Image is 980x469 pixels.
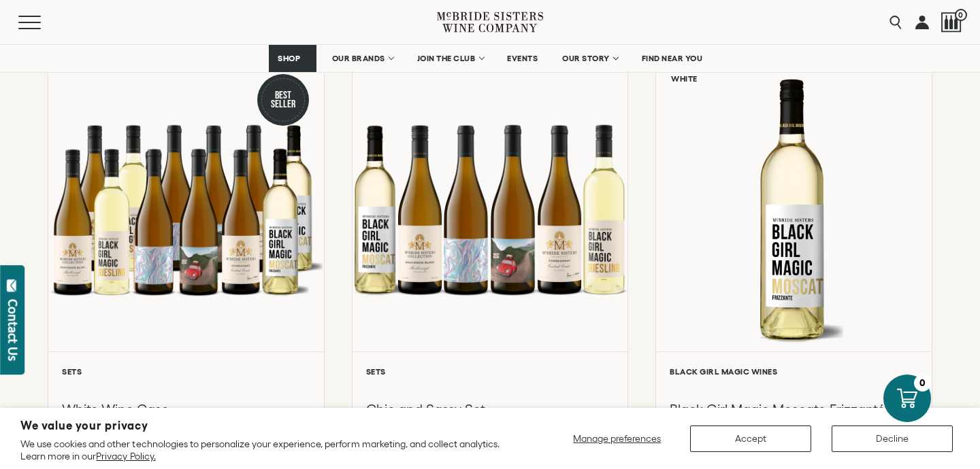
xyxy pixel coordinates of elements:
span: 0 [955,9,967,21]
h3: Chic and Sassy Set [366,400,615,418]
button: Manage preferences [565,425,670,452]
a: SHOP [269,45,316,72]
a: EVENTS [498,45,546,72]
h6: Black Girl Magic Wines [670,367,918,376]
a: JOIN THE CLUB [408,45,492,72]
h6: Sets [62,367,310,376]
h2: We value your privacy [20,420,518,432]
h6: White [671,74,698,83]
span: Manage preferences [573,433,661,444]
div: Contact Us [6,299,20,361]
button: Accept [690,425,811,452]
span: OUR BRANDS [332,54,385,63]
span: FIND NEAR YOU [642,54,703,63]
h3: Black Girl Magic Moscato Frizzanté [US_STATE] [GEOGRAPHIC_DATA] [670,400,918,436]
span: JOIN THE CLUB [417,54,476,63]
span: OUR STORY [562,54,610,63]
button: Mobile Menu Trigger [18,16,67,29]
span: EVENTS [507,54,538,63]
button: Decline [832,425,953,452]
div: 0 [914,375,931,392]
a: OUR STORY [553,45,626,72]
h6: Sets [366,367,615,376]
a: Privacy Policy. [96,451,155,462]
a: OUR BRANDS [323,45,402,72]
h3: White Wine Case [62,400,310,418]
span: SHOP [278,54,301,63]
p: We use cookies and other technologies to personalize your experience, perform marketing, and coll... [20,438,518,462]
a: FIND NEAR YOU [633,45,712,72]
